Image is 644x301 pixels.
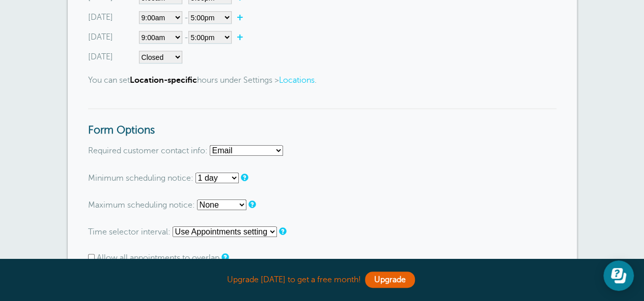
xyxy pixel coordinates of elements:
label: Maximum scheduling notice: [88,200,195,210]
a: Allows double-booking. If checked, customers will be able to select times that overlap with any e... [221,254,228,260]
a: Locations [279,76,315,85]
label: Time selector interval: [88,227,171,237]
a: The time intervals that appointments can be scheduled at in your customer-facing booking form, st... [279,228,285,235]
span: - [184,13,232,22]
label: Required customer contact info: [88,146,208,155]
label: Allow all appointments to overlap [97,253,219,262]
label: [DATE] [88,11,113,24]
iframe: Resource center [603,260,634,291]
a: + [232,32,254,42]
label: Minimum scheduling notice: [88,174,193,183]
div: Upgrade [DATE] to get a free month! [68,269,577,291]
a: Limits how far in the future an appointment time can be requested. [248,201,255,208]
a: Upgrade [365,272,415,288]
a: Limits how closely to now a last-minute appointment time can be requested. [241,174,247,181]
p: You can set hours under Settings > . [88,76,556,85]
h3: Form Options [88,108,556,137]
a: + [232,12,254,22]
label: [DATE] [88,51,113,63]
span: - [184,33,232,42]
strong: Location-specific [130,76,197,85]
label: [DATE] [88,31,113,44]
